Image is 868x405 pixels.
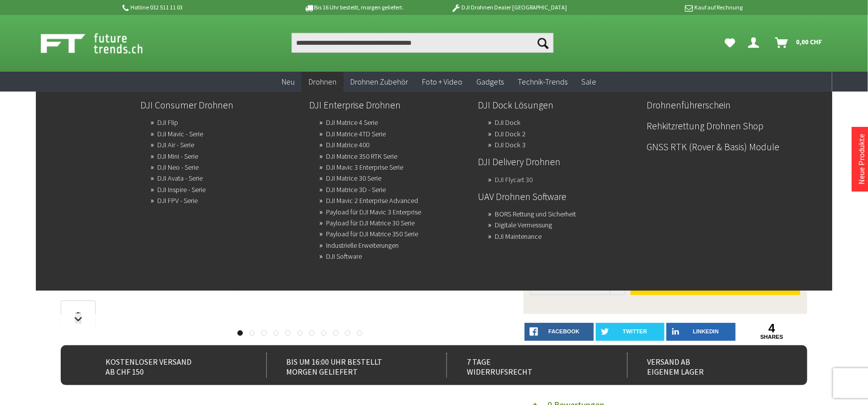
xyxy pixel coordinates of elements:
[309,97,470,113] a: DJI Enterprise Drohnen
[432,1,587,13] p: DJI Drohnen Dealer [GEOGRAPHIC_DATA]
[157,171,203,185] a: DJI Avata - Serie
[744,33,767,53] a: Dein Konto
[326,160,403,174] a: DJI Mavic 3 Enterprise Serie
[326,205,421,219] a: Payload für DJI Mavic 3 Enterprise
[525,323,594,341] a: facebook
[647,138,807,155] a: GNSS RTK (Rover & Basis) Module
[511,72,574,92] a: Technik-Trends
[276,1,431,13] p: Bis 16 Uhr bestellt, morgen geliefert.
[495,207,576,221] a: BORS Rettung und Sicherheit
[157,194,198,207] a: DJI FPV - Serie
[693,328,719,334] span: LinkedIn
[581,77,596,87] span: Sale
[720,33,740,53] a: Meine Favoriten
[275,72,302,92] a: Neu
[350,77,408,87] span: Drohnen Zubehör
[120,1,276,13] p: Hotline 032 511 11 03
[326,115,378,129] a: DJI Matrice 4 Serie
[469,72,511,92] a: Gadgets
[86,353,244,378] div: Kostenloser Versand ab CHF 150
[647,97,807,113] a: Drohnenführerschein
[157,127,203,141] a: DJI Mavic - Serie
[157,138,194,152] a: DJI Air - Serie
[627,353,786,378] div: Versand ab eigenem Lager
[309,77,336,87] span: Drohnen
[422,77,462,87] span: Foto + Video
[326,194,418,207] a: DJI Mavic 2 Enterprise Advanced
[157,115,178,129] a: DJI Flip
[326,249,362,263] a: DJI Software
[326,138,369,152] a: DJI Matrice 400
[518,77,567,87] span: Technik-Trends
[495,115,521,129] a: DJI Dock
[495,138,526,152] a: DJI Dock 3
[738,323,807,334] a: 4
[326,127,386,141] a: DJI Matrice 4TD Serie
[157,149,198,163] a: DJI Mini - Serie
[41,31,165,56] img: Shop Futuretrends - zur Startseite wechseln
[771,33,827,53] a: Warenkorb
[326,216,415,230] a: Payload für DJI Matrice 30 Serie
[292,33,553,53] input: Produkt, Marke, Kategorie, EAN, Artikelnummer…
[596,323,665,341] a: twitter
[478,97,639,113] a: DJI Dock Lösungen
[647,117,807,134] a: Rehkitzrettung Drohnen Shop
[495,229,542,243] a: DJI Maintenance
[478,188,639,205] a: UAV Drohnen Software
[476,77,504,87] span: Gadgets
[343,72,415,92] a: Drohnen Zubehör
[495,127,526,141] a: DJI Dock 2
[446,353,605,378] div: 7 Tage Widerrufsrecht
[326,227,418,241] a: Payload für DJI Matrice 350 Serie
[623,328,647,334] span: twitter
[140,97,301,113] a: DJI Consumer Drohnen
[326,238,399,252] a: Industrielle Erweiterungen
[282,77,295,87] span: Neu
[574,72,603,92] a: Sale
[495,173,533,187] a: DJI Flycart 30
[796,34,822,50] span: 0,00 CHF
[326,183,386,197] a: DJI Matrice 3D - Serie
[157,183,206,197] a: DJI Inspire - Serie
[533,33,553,53] button: Suchen
[415,72,469,92] a: Foto + Video
[266,353,425,378] div: Bis um 16:00 Uhr bestellt Morgen geliefert
[548,328,579,334] span: facebook
[587,1,742,13] p: Kauf auf Rechnung
[495,218,552,232] a: Digitale Vermessung
[857,134,867,185] a: Neue Produkte
[326,149,397,163] a: DJI Matrice 350 RTK Serie
[302,72,343,92] a: Drohnen
[478,153,639,170] a: DJI Delivery Drohnen
[666,323,736,341] a: LinkedIn
[738,334,807,340] a: shares
[326,171,381,185] a: DJI Matrice 30 Serie
[157,160,199,174] a: DJI Neo - Serie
